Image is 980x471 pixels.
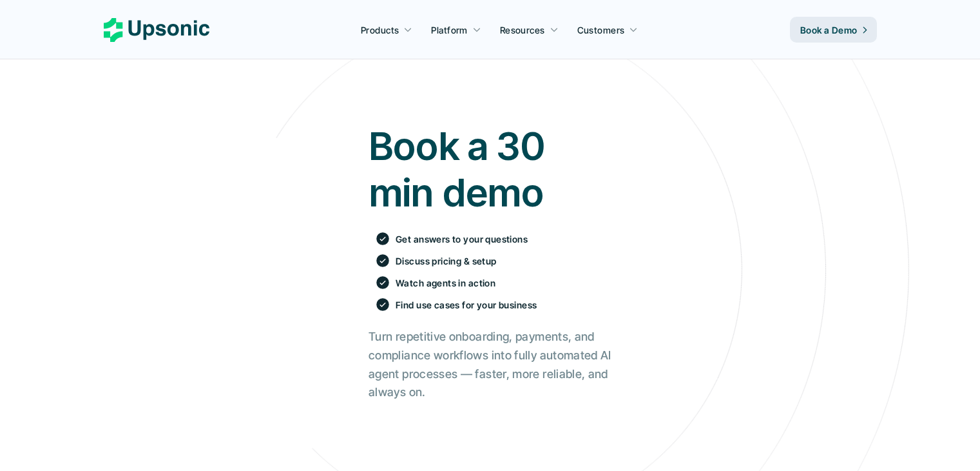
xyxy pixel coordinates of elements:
p: Customers [577,23,625,37]
p: Products [361,23,399,37]
p: Platform [431,23,467,37]
a: Products [353,18,420,41]
p: Find use cases for your business [396,298,537,312]
h2: Turn repetitive onboarding, payments, and compliance workflows into fully automated AI agent proc... [369,328,611,402]
p: Discuss pricing & setup [396,254,497,268]
h1: Book a 30 min demo [369,123,611,215]
a: Book a Demo [790,17,877,43]
p: Watch agents in action [396,276,495,290]
p: Resources [500,23,545,37]
p: Book a Demo [800,23,858,37]
p: Get answers to your questions [396,232,528,246]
